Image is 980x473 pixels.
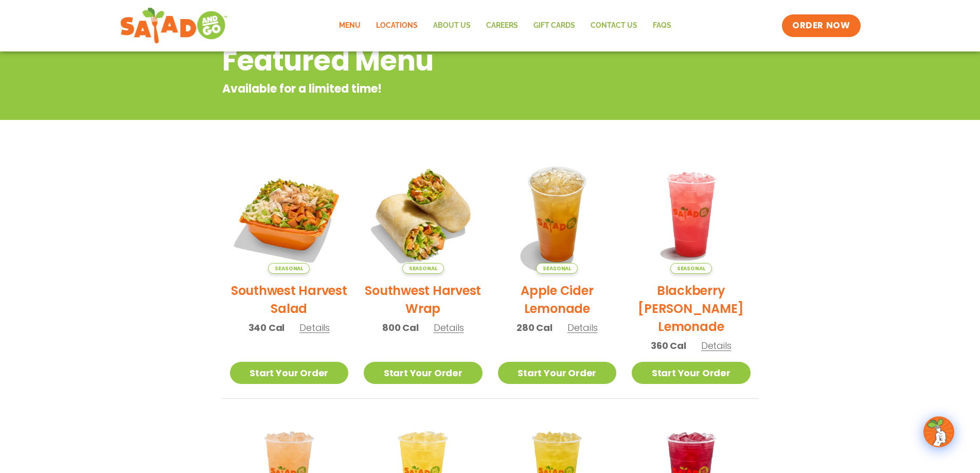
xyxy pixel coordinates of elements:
[268,263,310,274] span: Seasonal
[645,14,679,38] a: FAQs
[516,321,553,335] span: 280 Cal
[701,339,732,352] span: Details
[498,155,617,274] img: Product photo for Apple Cider Lemonade
[120,5,228,46] img: new-SAG-logo-768×292
[331,14,679,38] nav: Menu
[382,321,419,335] span: 800 Cal
[632,362,751,384] a: Start Your Order
[792,20,850,32] span: ORDER NOW
[536,263,578,274] span: Seasonal
[248,321,285,335] span: 340 Cal
[425,14,478,38] a: About Us
[368,14,425,38] a: Locations
[670,263,712,274] span: Seasonal
[364,155,483,274] img: Product photo for Southwest Harvest Wrap
[583,14,645,38] a: Contact Us
[782,14,860,37] a: ORDER NOW
[230,282,349,318] h2: Southwest Harvest Salad
[478,14,526,38] a: Careers
[567,321,598,334] span: Details
[230,155,349,274] img: Product photo for Southwest Harvest Salad
[299,321,330,334] span: Details
[230,362,349,384] a: Start Your Order
[632,155,751,274] img: Product photo for Blackberry Bramble Lemonade
[364,282,483,318] h2: Southwest Harvest Wrap
[632,282,751,336] h2: Blackberry [PERSON_NAME] Lemonade
[364,362,483,384] a: Start Your Order
[526,14,583,38] a: GIFT CARDS
[498,282,617,318] h2: Apple Cider Lemonade
[331,14,368,38] a: Menu
[434,321,464,334] span: Details
[498,362,617,384] a: Start Your Order
[924,417,953,446] img: wpChatIcon
[402,263,444,274] span: Seasonal
[222,80,675,97] p: Available for a limited time!
[222,40,675,82] h2: Featured Menu
[651,339,686,353] span: 360 Cal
